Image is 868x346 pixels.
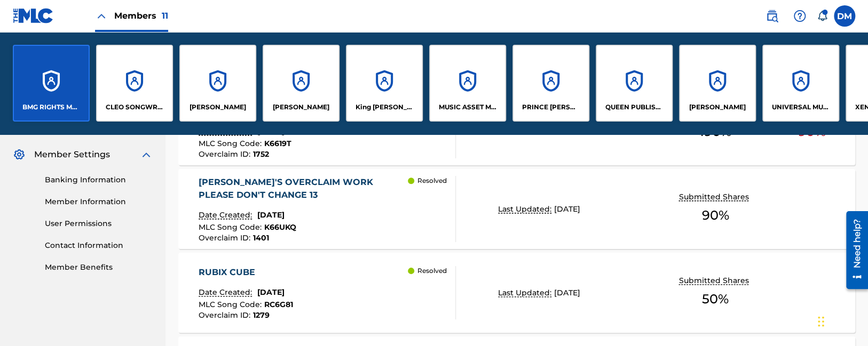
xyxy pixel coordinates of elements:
p: BMG RIGHTS MANAGEMENT US, LLC [22,102,81,112]
p: EYAMA MCSINGER [273,102,329,112]
span: 50 % [702,289,729,309]
a: AccountsMUSIC ASSET MANAGEMENT (MAM) [429,45,506,122]
span: Member Settings [34,148,110,161]
iframe: Chat Widget [815,295,868,346]
img: search [766,10,778,22]
span: [DATE] [554,204,580,214]
a: AccountsCLEO SONGWRITER [96,45,173,122]
div: Drag [818,305,824,337]
div: RUBIX CUBE [199,266,293,279]
p: Resolved [417,176,447,186]
a: Member Benefits [45,262,153,273]
span: Members [114,10,168,22]
span: 90 % [701,206,729,225]
span: MLC Song Code : [199,300,264,309]
img: MLC Logo [13,8,54,23]
a: User Permissions [45,218,153,229]
p: QUEEN PUBLISHA [605,102,664,112]
a: AccountsUNIVERSAL MUSIC PUB GROUP [762,45,839,122]
p: Submitted Shares [679,275,752,286]
span: MLC Song Code : [199,222,264,232]
iframe: Resource Center [838,206,868,294]
span: 1752 [253,149,269,159]
span: K6619T [264,139,291,148]
span: K66UKQ [264,222,296,232]
span: RC6G81 [264,300,293,309]
span: [DATE] [257,210,285,220]
div: Help [789,5,810,27]
p: MUSIC ASSET MANAGEMENT (MAM) [439,102,497,112]
div: Notifications [817,11,827,21]
a: AccountsQUEEN PUBLISHA [596,45,673,122]
a: AccountsBMG RIGHTS MANAGEMENT US, LLC [13,45,90,122]
p: CLEO SONGWRITER [106,102,164,112]
p: UNIVERSAL MUSIC PUB GROUP [772,102,830,112]
span: Overclaim ID : [199,233,253,243]
a: Contact Information [45,240,153,251]
a: Member Information [45,196,153,207]
p: Date Created: [199,287,255,298]
img: help [793,10,806,22]
span: [DATE] [554,288,580,297]
a: Accounts[PERSON_NAME] [263,45,340,122]
a: RUBIX CUBEDate Created:[DATE]MLC Song Code:RC6G81Overclaim ID:1279 ResolvedLast Updated:[DATE]Sub... [178,253,855,333]
p: PRINCE MCTESTERSON [522,102,580,112]
a: AccountsPRINCE [PERSON_NAME] [512,45,589,122]
a: Accounts[PERSON_NAME] [179,45,256,122]
span: 11 [162,11,168,21]
img: Close [95,10,108,22]
a: Accounts[PERSON_NAME] [679,45,756,122]
span: MLC Song Code : [199,139,264,148]
p: Submitted Shares [679,191,752,203]
p: Last Updated: [498,204,554,215]
span: 1279 [253,310,270,320]
img: Member Settings [13,148,26,161]
span: Overclaim ID : [199,149,253,159]
p: Resolved [417,266,447,276]
span: Overclaim ID : [199,310,253,320]
a: Public Search [761,5,783,27]
a: [PERSON_NAME]'S OVERCLAIM WORK PLEASE DON'T CHANGE 13Date Created:[DATE]MLC Song Code:K66UKQOverc... [178,169,855,249]
p: ELVIS COSTELLO [190,102,246,112]
div: User Menu [834,5,855,27]
span: [DATE] [257,287,285,297]
p: King McTesterson [356,102,414,112]
p: Last Updated: [498,287,554,299]
p: Date Created: [199,210,255,221]
a: AccountsKing [PERSON_NAME] [346,45,423,122]
img: expand [140,148,153,161]
div: [PERSON_NAME]'S OVERCLAIM WORK PLEASE DON'T CHANGE 13 [199,176,408,202]
span: 1401 [253,233,269,243]
a: Banking Information [45,174,153,186]
p: RONALD MCTESTERSON [689,102,746,112]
